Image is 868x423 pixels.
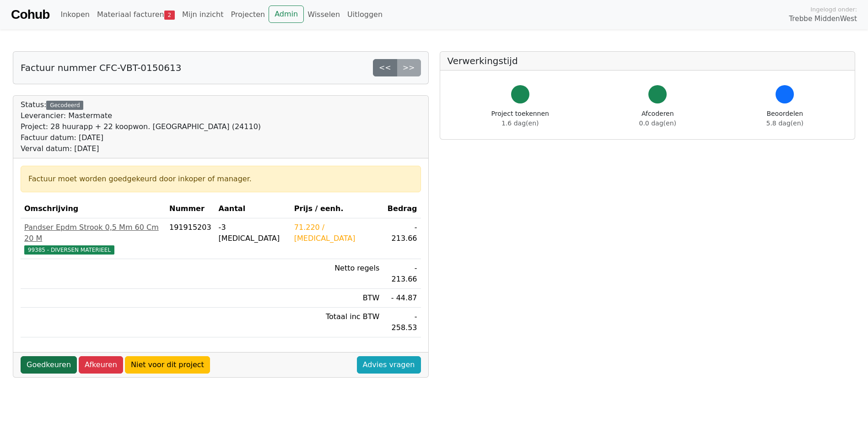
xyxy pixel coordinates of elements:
[21,99,261,154] div: Status:
[291,308,383,337] td: Totaal inc BTW
[24,222,162,244] div: Pandser Epdm Strook 0,5 Mm 60 Cm 20 M
[24,245,114,255] span: 99385 - DIVERSEN MATERIEEL
[28,174,413,184] div: Factuur moet worden goedgekeurd door inkoper of manager.
[21,356,77,374] a: Goedkeuren
[291,259,383,289] td: Netto regels
[166,218,215,259] td: 191915203
[21,62,181,73] h5: Factuur nummer CFC-VBT-0150613
[383,200,421,218] th: Bedrag
[21,143,261,154] div: Verval datum: [DATE]
[57,5,93,24] a: Inkopen
[383,289,421,308] td: - 44.87
[215,200,291,218] th: Aantal
[357,356,421,374] a: Advies vragen
[166,200,215,218] th: Nummer
[11,4,49,26] a: Cohub
[304,5,344,24] a: Wisselen
[501,119,539,127] span: 1.6 dag(en)
[269,5,304,23] a: Admin
[291,289,383,308] td: BTW
[810,5,857,14] span: Ingelogd onder:
[447,55,848,66] h5: Verwerkingstijd
[21,121,261,132] div: Project: 28 huurapp + 22 koopwon. [GEOGRAPHIC_DATA] (24110)
[24,222,162,255] a: Pandser Epdm Strook 0,5 Mm 60 Cm 20 M99385 - DIVERSEN MATERIEEL
[344,5,386,24] a: Uitloggen
[383,259,421,289] td: - 213.66
[639,109,676,128] div: Afcoderen
[766,109,803,128] div: Beoordelen
[789,14,857,24] span: Trebbe MiddenWest
[178,5,227,24] a: Mijn inzicht
[219,222,287,244] div: -3 [MEDICAL_DATA]
[79,356,123,374] a: Afkeuren
[164,11,175,20] span: 2
[373,59,397,76] a: <<
[21,132,261,143] div: Factuur datum: [DATE]
[383,308,421,337] td: - 258.53
[93,5,178,24] a: Materiaal facturen2
[491,109,549,128] div: Project toekennen
[294,222,379,244] div: 71.220 / [MEDICAL_DATA]
[639,119,676,127] span: 0.0 dag(en)
[21,200,166,218] th: Omschrijving
[227,5,269,24] a: Projecten
[291,200,383,218] th: Prijs / eenh.
[766,119,803,127] span: 5.8 dag(en)
[125,356,210,374] a: Niet voor dit project
[46,101,83,110] div: Gecodeerd
[383,218,421,259] td: - 213.66
[21,110,261,121] div: Leverancier: Mastermate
